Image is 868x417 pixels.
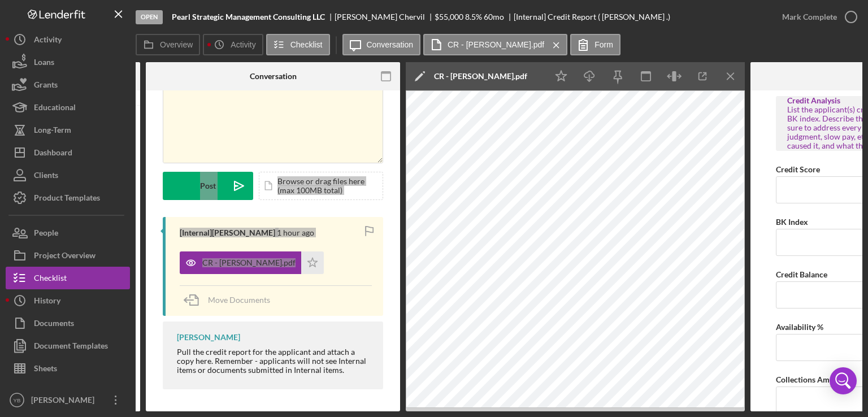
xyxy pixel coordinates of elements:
label: Form [594,40,613,49]
button: Product Templates [6,186,130,209]
text: YB [14,397,21,403]
label: Credit Score [776,164,820,174]
div: Open Intercom Messenger [830,367,857,394]
button: Educational [6,96,130,119]
div: [PERSON_NAME] [177,333,240,342]
div: [Internal] Credit Report ( [PERSON_NAME] .) [514,12,670,21]
div: Loans [34,51,54,76]
button: Documents [6,312,130,335]
div: Sheets [34,357,57,383]
button: Activity [6,28,130,51]
span: Move Documents [208,295,270,305]
div: Long-Term [34,119,71,144]
div: Documents [34,312,74,337]
div: Dashboard [34,141,72,167]
button: Sheets [6,357,130,380]
button: Form [570,34,620,55]
label: Activity [231,40,255,49]
div: Educational [34,96,76,121]
span: $55,000 [435,12,463,21]
button: Checklist [6,267,130,289]
div: Open [136,10,163,24]
label: BK Index [776,217,808,227]
button: CR - [PERSON_NAME].pdf [180,251,324,274]
div: Conversation [250,72,297,81]
div: [Internal] [PERSON_NAME] [180,228,275,237]
div: 8.5 % [465,12,482,21]
label: Availability % [776,322,823,332]
div: [PERSON_NAME] [28,389,102,414]
div: Activity [34,28,62,54]
button: Move Documents [180,286,281,314]
label: Credit Balance [776,270,827,279]
button: Grants [6,73,130,96]
div: Pull the credit report for the applicant and attach a copy here. Remember - applicants will not s... [177,347,372,375]
label: Checklist [290,40,323,49]
button: Clients [6,164,130,186]
label: CR - [PERSON_NAME].pdf [448,40,544,49]
button: Long-Term [6,119,130,141]
button: Overview [136,34,200,55]
button: Post [163,172,253,200]
div: History [34,289,60,315]
button: YB[PERSON_NAME] [6,389,130,411]
div: 60 mo [484,12,504,21]
div: Post [200,172,216,200]
button: History [6,289,130,312]
button: Checklist [266,34,330,55]
div: Checklist [34,267,67,292]
div: Product Templates [34,186,100,212]
button: Project Overview [6,244,130,267]
button: Dashboard [6,141,130,164]
button: Loans [6,51,130,73]
div: Project Overview [34,244,96,270]
div: [PERSON_NAME] Chervil [335,12,435,21]
button: CR - [PERSON_NAME].pdf [423,34,567,55]
label: Conversation [367,40,414,49]
div: Grants [34,73,58,99]
div: CR - [PERSON_NAME].pdf [434,72,527,81]
div: People [34,221,58,247]
button: Conversation [342,34,421,55]
div: CR - [PERSON_NAME].pdf [202,258,296,267]
button: Mark Complete [771,6,862,28]
time: 2025-10-14 21:15 [277,228,314,237]
b: Pearl Strategic Management Consulting LLC [172,12,325,21]
button: Activity [203,34,263,55]
div: Document Templates [34,335,108,360]
button: People [6,221,130,244]
div: Clients [34,164,58,189]
label: Overview [160,40,193,49]
div: Mark Complete [782,6,837,28]
button: Document Templates [6,335,130,357]
label: Collections Amount [776,375,846,384]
